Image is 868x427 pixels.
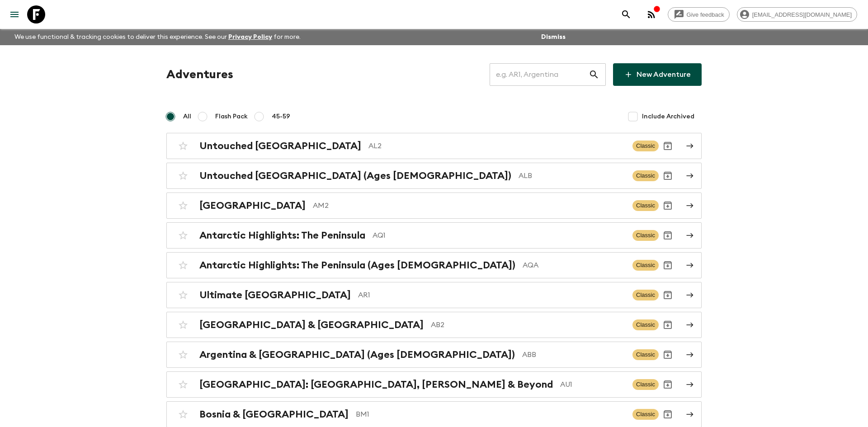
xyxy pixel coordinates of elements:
[199,200,306,211] h2: [GEOGRAPHIC_DATA]
[228,34,272,40] a: Privacy Policy
[166,163,702,189] a: Untouched [GEOGRAPHIC_DATA] (Ages [DEMOGRAPHIC_DATA])ALBClassicArchive
[519,170,625,181] p: ALB
[431,319,625,330] p: AB2
[272,112,290,121] span: 45-59
[632,319,659,330] span: Classic
[659,197,677,215] button: Archive
[373,230,625,241] p: AQ1
[166,371,702,398] a: [GEOGRAPHIC_DATA]: [GEOGRAPHIC_DATA], [PERSON_NAME] & BeyondAU1ClassicArchive
[682,11,729,18] span: Give feedback
[632,349,659,360] span: Classic
[668,7,730,22] a: Give feedback
[659,226,677,244] button: Archive
[166,66,233,84] h1: Adventures
[747,11,857,18] span: [EMAIL_ADDRESS][DOMAIN_NAME]
[199,319,424,331] h2: [GEOGRAPHIC_DATA] & [GEOGRAPHIC_DATA]
[5,5,24,23] button: menu
[659,346,677,364] button: Archive
[215,112,248,121] span: Flash Pack
[560,379,625,390] p: AU1
[659,375,677,394] button: Archive
[632,141,659,151] span: Classic
[166,282,702,308] a: Ultimate [GEOGRAPHIC_DATA]AR1ClassicArchive
[358,290,625,300] p: AR1
[199,230,365,241] h2: Antarctic Highlights: The Peninsula
[632,260,659,271] span: Classic
[659,405,677,423] button: Archive
[166,312,702,338] a: [GEOGRAPHIC_DATA] & [GEOGRAPHIC_DATA]AB2ClassicArchive
[166,222,702,249] a: Antarctic Highlights: The PeninsulaAQ1ClassicArchive
[166,252,702,278] a: Antarctic Highlights: The Peninsula (Ages [DEMOGRAPHIC_DATA])AQAClassicArchive
[632,379,659,390] span: Classic
[617,5,635,23] button: search adventures
[166,133,702,159] a: Untouched [GEOGRAPHIC_DATA]AL2ClassicArchive
[11,29,304,45] p: We use functional & tracking cookies to deliver this experience. See our for more.
[659,167,677,185] button: Archive
[659,316,677,334] button: Archive
[632,409,659,420] span: Classic
[199,379,553,390] h2: [GEOGRAPHIC_DATA]: [GEOGRAPHIC_DATA], [PERSON_NAME] & Beyond
[642,112,694,121] span: Include Archived
[659,286,677,304] button: Archive
[313,200,625,211] p: AM2
[490,62,589,87] input: e.g. AR1, Argentina
[522,349,625,360] p: ABB
[199,259,515,271] h2: Antarctic Highlights: The Peninsula (Ages [DEMOGRAPHIC_DATA])
[199,140,361,152] h2: Untouched [GEOGRAPHIC_DATA]
[199,408,349,420] h2: Bosnia & [GEOGRAPHIC_DATA]
[523,260,625,271] p: AQA
[659,137,677,155] button: Archive
[368,141,625,151] p: AL2
[632,290,659,300] span: Classic
[632,230,659,241] span: Classic
[199,170,511,182] h2: Untouched [GEOGRAPHIC_DATA] (Ages [DEMOGRAPHIC_DATA])
[199,349,515,361] h2: Argentina & [GEOGRAPHIC_DATA] (Ages [DEMOGRAPHIC_DATA])
[659,256,677,274] button: Archive
[737,7,857,22] div: [EMAIL_ADDRESS][DOMAIN_NAME]
[183,112,191,121] span: All
[166,342,702,368] a: Argentina & [GEOGRAPHIC_DATA] (Ages [DEMOGRAPHIC_DATA])ABBClassicArchive
[632,170,659,181] span: Classic
[356,409,625,420] p: BM1
[539,31,568,43] button: Dismiss
[166,192,702,219] a: [GEOGRAPHIC_DATA]AM2ClassicArchive
[199,289,351,301] h2: Ultimate [GEOGRAPHIC_DATA]
[632,200,659,211] span: Classic
[613,63,702,86] a: New Adventure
